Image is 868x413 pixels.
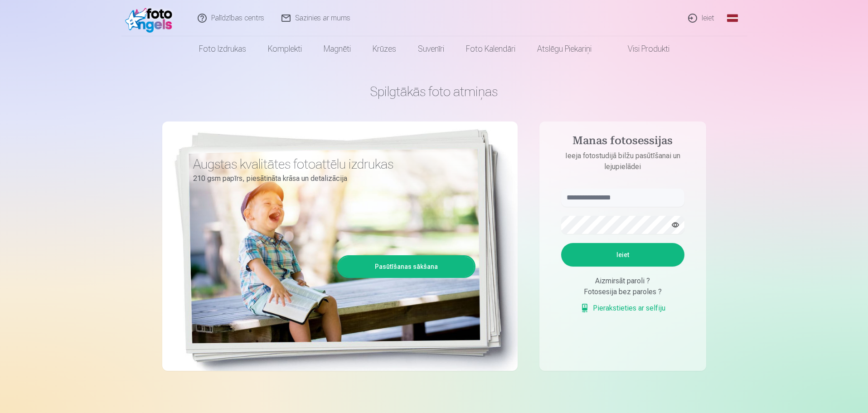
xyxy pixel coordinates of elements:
[561,243,684,267] button: Ieiet
[162,83,706,100] h1: Spilgtākās foto atmiņas
[339,257,474,277] a: Pasūtīšanas sākšana
[580,303,665,314] a: Pierakstieties ar selfiju
[407,36,455,62] a: Suvenīri
[552,134,693,151] h4: Manas fotosessijas
[552,151,693,172] p: Ieeja fotostudijā bilžu pasūtīšanai un lejupielādei
[193,156,469,172] h3: Augstas kvalitātes fotoattēlu izdrukas
[561,287,684,297] div: Fotosesija bez paroles ?
[125,4,177,33] img: /fa1
[526,36,602,62] a: Atslēgu piekariņi
[193,172,469,185] p: 210 gsm papīrs, piesātināta krāsa un detalizācija
[362,36,407,62] a: Krūzes
[188,36,257,62] a: Foto izdrukas
[561,276,684,287] div: Aizmirsāt paroli ?
[257,36,313,62] a: Komplekti
[455,36,526,62] a: Foto kalendāri
[313,36,362,62] a: Magnēti
[602,36,680,62] a: Visi produkti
